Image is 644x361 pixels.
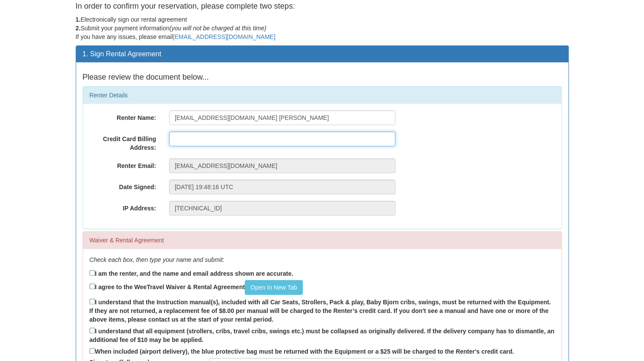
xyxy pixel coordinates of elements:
label: I understand that the Instruction manual(s), included with all Car Seats, Strollers, Pack & play,... [90,297,555,324]
label: Renter Email: [83,158,163,170]
strong: 1. [76,16,81,23]
label: Date Signed: [83,180,163,191]
label: Credit Card Billing Address: [83,132,163,152]
div: Waiver & Rental Agreement [83,232,561,249]
h4: In order to confirm your reservation, please complete two steps: [76,2,569,11]
label: I am the renter, and the name and email address shown are accurate. [90,268,293,278]
input: I am the renter, and the name and email address shown are accurate. [90,270,95,276]
input: When included (airport delivery), the blue protective bag must be returned with the Equipment or ... [90,348,95,354]
label: IP Address: [83,201,163,213]
h3: 1. Sign Rental Agreement [83,50,562,58]
label: I understand that all equipment (strollers, cribs, travel cribs, swings etc.) must be collapsed a... [90,326,555,344]
label: When included (airport delivery), the blue protective bag must be returned with the Equipment or ... [90,346,514,356]
div: Renter Details [83,87,561,104]
input: I agree to the WeeTravel Waiver & Rental AgreementOpen In New Tab [90,284,95,289]
label: Renter Name: [83,110,163,122]
p: Electronically sign our rental agreement Submit your payment information If you have any issues, ... [76,15,569,41]
input: I understand that all equipment (strollers, cribs, travel cribs, swings etc.) must be collapsed a... [90,328,95,333]
em: Check each box, then type your name and submit: [90,256,224,263]
em: (you will not be charged at this time) [170,25,266,32]
strong: 2. [76,25,81,32]
a: [EMAIL_ADDRESS][DOMAIN_NAME] [173,33,275,40]
h4: Please review the document below... [83,73,562,82]
label: I agree to the WeeTravel Waiver & Rental Agreement [90,280,303,295]
a: Open In New Tab [245,280,303,295]
input: I understand that the Instruction manual(s), included with all Car Seats, Strollers, Pack & play,... [90,299,95,304]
